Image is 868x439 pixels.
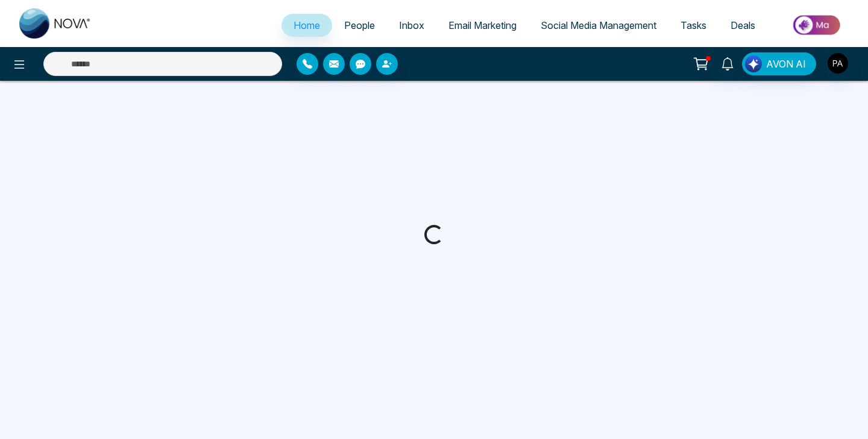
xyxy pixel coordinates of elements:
[281,14,332,37] a: Home
[742,52,816,75] button: AVON AI
[19,8,92,39] img: Nova CRM Logo
[766,57,806,71] span: AVON AI
[529,14,668,37] a: Social Media Management
[436,14,529,37] a: Email Marketing
[332,14,387,37] a: People
[448,19,517,31] span: Email Marketing
[719,14,767,37] a: Deals
[294,19,320,31] span: Home
[681,19,706,31] span: Tasks
[344,19,375,31] span: People
[399,19,424,31] span: Inbox
[773,11,861,39] img: Market-place.gif
[745,55,762,72] img: Lead Flow
[731,19,755,31] span: Deals
[668,14,719,37] a: Tasks
[387,14,436,37] a: Inbox
[541,19,656,31] span: Social Media Management
[828,53,848,74] img: User Avatar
